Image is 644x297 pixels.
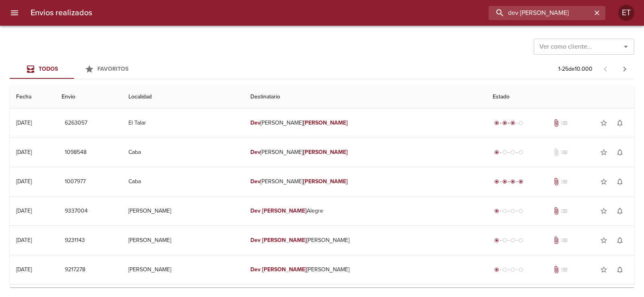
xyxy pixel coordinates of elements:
div: Generado [493,207,525,215]
button: Agregar a favoritos [596,203,612,219]
td: El Talar [122,109,244,137]
span: Tiene documentos adjuntos [552,266,560,274]
td: Caba [122,167,244,196]
span: radio_button_unchecked [502,238,507,243]
span: radio_button_unchecked [510,209,515,213]
span: star_border [600,236,608,244]
button: Agregar a favoritos [596,232,612,248]
div: [DATE] [16,237,32,244]
em: Dev [250,237,260,244]
span: radio_button_checked [494,121,499,125]
span: No tiene pedido asociado [560,148,568,156]
span: radio_button_unchecked [518,209,523,213]
div: En viaje [493,119,525,127]
button: Activar notificaciones [612,262,628,278]
button: Agregar a favoritos [596,144,612,160]
span: No tiene pedido asociado [560,178,568,186]
button: 1098548 [62,145,90,160]
em: Dev [250,149,260,156]
th: Estado [486,86,634,109]
button: Agregar a favoritos [596,174,612,190]
td: [PERSON_NAME] [244,109,486,137]
p: 1 - 25 de 10.000 [558,65,592,73]
span: radio_button_unchecked [510,150,515,155]
span: star_border [600,119,608,127]
span: radio_button_checked [510,121,515,125]
td: [PERSON_NAME] [244,138,486,167]
span: radio_button_unchecked [502,209,507,213]
span: 9217278 [65,265,85,275]
span: radio_button_checked [502,179,507,184]
div: [DATE] [16,207,32,214]
div: [DATE] [16,178,32,185]
span: radio_button_checked [494,267,499,272]
span: 1007977 [65,177,86,187]
button: menu [5,3,24,23]
span: radio_button_unchecked [510,238,515,243]
em: [PERSON_NAME] [262,266,307,273]
span: Favoritos [97,66,128,72]
button: 9231143 [62,233,88,248]
span: notifications_none [616,266,624,274]
td: [PERSON_NAME] [244,226,486,255]
div: Entregado [493,178,525,186]
span: radio_button_unchecked [518,238,523,243]
span: star_border [600,148,608,156]
div: [DATE] [16,149,32,156]
button: 9337004 [62,204,91,219]
div: [DATE] [16,266,32,273]
em: Dev [250,119,260,126]
span: 1098548 [65,147,87,158]
span: radio_button_checked [494,179,499,184]
span: notifications_none [616,236,624,244]
span: Tiene documentos adjuntos [552,178,560,186]
div: ET [618,5,634,21]
td: Alegre [244,197,486,225]
span: radio_button_checked [518,179,523,184]
span: radio_button_unchecked [502,150,507,155]
span: 6263057 [65,118,87,128]
span: radio_button_unchecked [518,267,523,272]
em: [PERSON_NAME] [303,178,348,185]
span: Todos [39,66,58,72]
span: No tiene pedido asociado [560,266,568,274]
input: buscar [489,6,592,20]
em: [PERSON_NAME] [303,119,348,126]
span: star_border [600,178,608,186]
td: [PERSON_NAME] [122,255,244,284]
span: star_border [600,266,608,274]
span: radio_button_checked [494,209,499,213]
div: Generado [493,236,525,244]
h6: Envios realizados [31,6,92,19]
button: Agregar a favoritos [596,262,612,278]
button: 1007977 [62,174,89,189]
td: [PERSON_NAME] [244,167,486,196]
span: No tiene pedido asociado [560,236,568,244]
th: Localidad [122,86,244,109]
span: radio_button_checked [510,179,515,184]
span: notifications_none [616,148,624,156]
span: radio_button_unchecked [502,267,507,272]
th: Fecha [10,86,55,109]
button: Agregar a favoritos [596,115,612,131]
button: Activar notificaciones [612,174,628,190]
td: [PERSON_NAME] [244,255,486,284]
span: Pagina siguiente [615,59,634,79]
em: [PERSON_NAME] [303,149,348,156]
div: Generado [493,266,525,274]
em: Dev [250,178,260,185]
button: Activar notificaciones [612,203,628,219]
th: Envio [55,86,122,109]
span: 9337004 [65,206,88,216]
div: Generado [493,148,525,156]
span: Tiene documentos adjuntos [552,119,560,127]
em: [PERSON_NAME] [262,207,307,214]
td: Caba [122,138,244,167]
th: Destinatario [244,86,486,109]
span: Pagina anterior [596,65,615,73]
span: radio_button_checked [494,150,499,155]
span: notifications_none [616,178,624,186]
button: 9217278 [62,262,89,277]
span: notifications_none [616,119,624,127]
div: Tabs Envios [10,59,138,79]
